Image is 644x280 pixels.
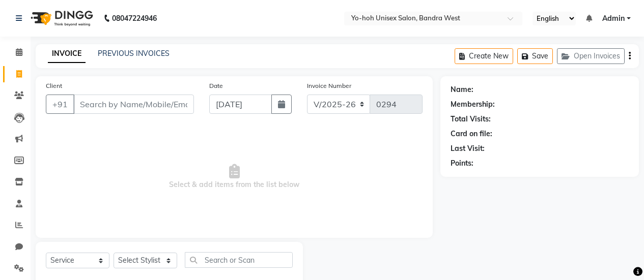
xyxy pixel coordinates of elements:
[451,84,473,95] div: Name:
[557,48,625,64] button: Open Invoices
[602,13,625,24] span: Admin
[185,252,293,268] input: Search or Scan
[451,114,491,125] div: Total Visits:
[46,126,423,228] span: Select & add items from the list below
[46,81,62,90] label: Client
[112,4,157,33] b: 08047224946
[451,143,485,154] div: Last Visit:
[517,48,553,64] button: Save
[98,49,170,58] a: PREVIOUS INVOICES
[455,48,513,64] button: Create New
[451,158,473,169] div: Points:
[26,4,96,33] img: logo
[451,99,495,110] div: Membership:
[48,45,86,63] a: INVOICE
[307,81,351,90] label: Invoice Number
[46,95,74,114] button: +91
[209,81,223,90] label: Date
[73,95,194,114] input: Search by Name/Mobile/Email/Code
[451,129,492,139] div: Card on file:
